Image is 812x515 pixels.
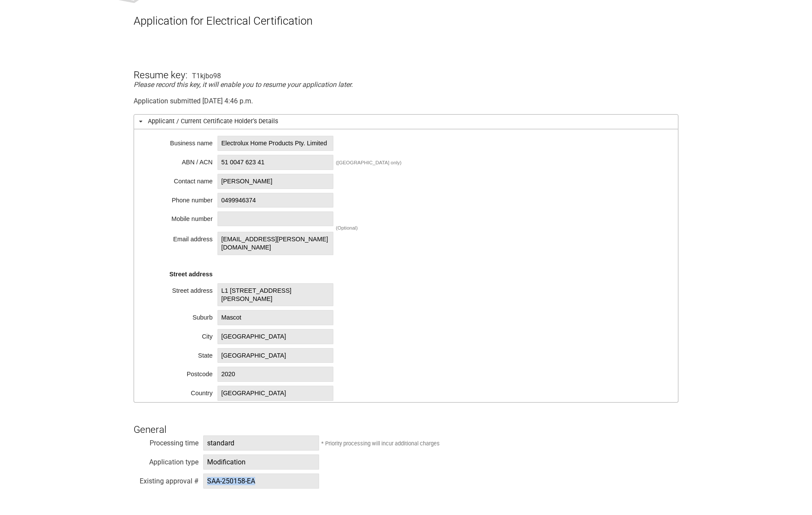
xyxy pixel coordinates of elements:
[217,283,333,306] span: L1 [STREET_ADDRESS][PERSON_NAME]
[148,349,213,358] div: State
[217,155,333,170] span: 51 0047 623 41
[134,54,188,80] h3: Resume key:
[217,348,333,363] span: [GEOGRAPHIC_DATA]
[134,114,678,129] h3: Applicant / Current Certificate Holder’s Details
[148,387,213,396] div: Country
[134,97,678,105] div: Application submitted [DATE] 4:46 p.m.
[148,175,213,184] div: Contact name
[217,232,333,255] span: [EMAIL_ADDRESS][PERSON_NAME][DOMAIN_NAME]
[148,156,213,165] div: ABN / ACN
[217,136,333,151] span: Electrolux Home Products Pty. Limited
[148,311,213,320] div: Suburb
[148,330,213,339] div: City
[217,174,333,189] span: [PERSON_NAME]
[134,80,353,89] em: Please record this key, it will enable you to resume your application later.
[134,409,678,435] h3: General
[148,213,213,221] div: Mobile number
[192,72,221,80] div: T1kjbo98
[217,193,333,208] span: 0499946374
[203,435,319,451] span: standard
[203,473,319,489] span: SAA-250158-EA
[217,367,333,382] span: 2020
[217,386,333,401] span: [GEOGRAPHIC_DATA]
[169,271,213,278] strong: Street address
[217,329,333,344] span: [GEOGRAPHIC_DATA]
[217,310,333,325] span: Mascot
[203,454,319,470] span: Modification
[134,14,678,27] h1: Application for Electrical Certification
[148,368,213,377] div: Postcode
[148,137,213,146] div: Business name
[336,225,358,230] div: (Optional)
[321,440,440,447] small: * Priority processing will incur additional charges
[148,233,213,242] div: Email address
[134,456,198,464] div: Application type
[134,437,198,445] div: Processing time
[336,160,402,165] div: ([GEOGRAPHIC_DATA] only)
[148,194,213,203] div: Phone number
[134,475,198,483] div: Existing approval #
[148,285,213,293] div: Street address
